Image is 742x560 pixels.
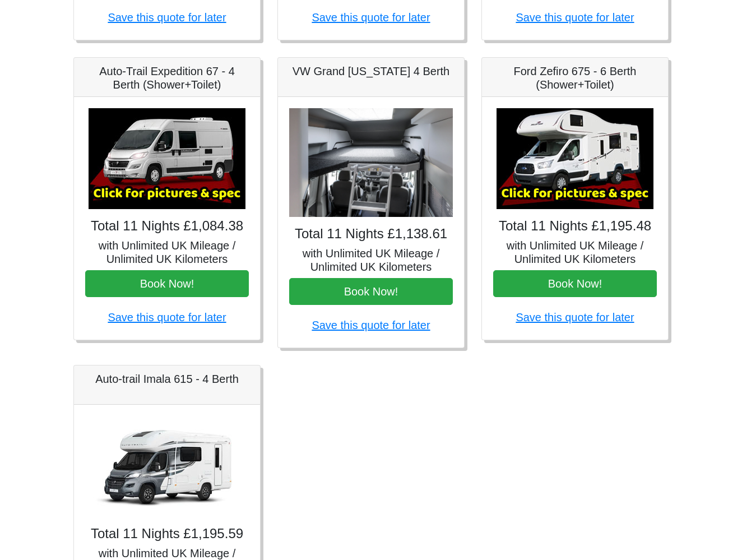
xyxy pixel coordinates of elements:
[89,108,245,209] img: Auto-Trail Expedition 67 - 4 Berth (Shower+Toilet)
[108,11,226,24] a: Save this quote for later
[289,247,453,274] h5: with Unlimited UK Mileage / Unlimited UK Kilometers
[289,108,453,217] img: VW Grand California 4 Berth
[516,311,634,323] a: Save this quote for later
[85,239,249,266] h5: with Unlimited UK Mileage / Unlimited UK Kilometers
[85,64,249,91] h5: Auto-Trail Expedition 67 - 4 Berth (Shower+Toilet)
[89,416,245,517] img: Auto-trail Imala 615 - 4 Berth
[312,11,430,24] a: Save this quote for later
[493,239,657,266] h5: with Unlimited UK Mileage / Unlimited UK Kilometers
[516,11,634,24] a: Save this quote for later
[493,270,657,297] button: Book Now!
[108,311,226,323] a: Save this quote for later
[85,218,249,234] h4: Total 11 Nights £1,084.38
[497,108,653,209] img: Ford Zefiro 675 - 6 Berth (Shower+Toilet)
[312,319,430,331] a: Save this quote for later
[85,372,249,386] h5: Auto-trail Imala 615 - 4 Berth
[85,270,249,297] button: Book Now!
[289,278,453,305] button: Book Now!
[493,64,657,91] h5: Ford Zefiro 675 - 6 Berth (Shower+Toilet)
[85,526,249,542] h4: Total 11 Nights £1,195.59
[289,64,453,78] h5: VW Grand [US_STATE] 4 Berth
[289,226,453,242] h4: Total 11 Nights £1,138.61
[493,218,657,234] h4: Total 11 Nights £1,195.48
